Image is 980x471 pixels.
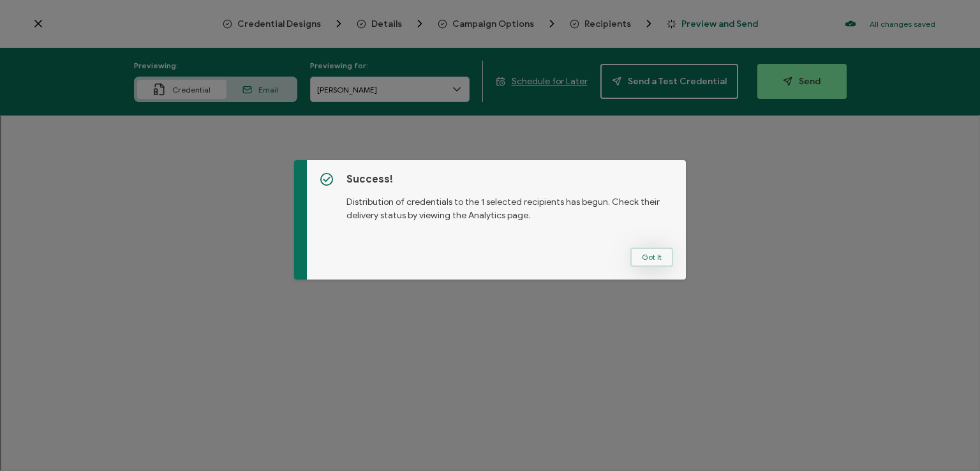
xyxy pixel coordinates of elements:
[346,186,673,222] p: Distribution of credentials to the 1 selected recipients has begun. Check their delivery status b...
[294,160,686,280] div: dialog
[630,248,673,267] button: Got It
[346,173,673,186] h5: Success!
[916,410,980,471] iframe: Chat Widget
